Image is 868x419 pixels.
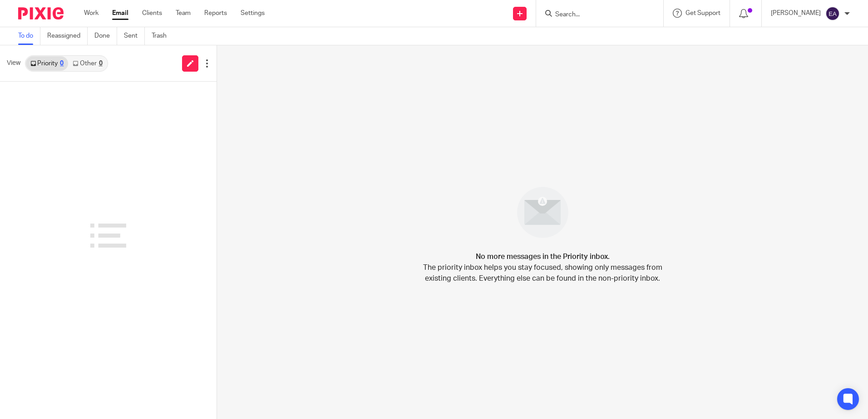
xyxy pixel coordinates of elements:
[825,6,840,21] img: svg%3E
[686,10,720,16] span: Get Support
[476,251,610,262] h4: No more messages in the Priority inbox.
[241,9,265,18] a: Settings
[94,27,117,45] a: Done
[26,56,68,71] a: Priority0
[18,27,40,45] a: To do
[152,27,173,45] a: Trash
[84,9,99,18] a: Work
[112,9,128,18] a: Email
[771,9,821,18] p: [PERSON_NAME]
[18,7,64,19] img: Pixie
[68,56,107,71] a: Other0
[7,58,20,68] span: View
[204,9,227,18] a: Reports
[422,262,663,284] p: The priority inbox helps you stay focused, showing only messages from existing clients. Everythin...
[60,60,64,67] div: 0
[124,27,145,45] a: Sent
[47,27,88,45] a: Reassigned
[142,9,162,18] a: Clients
[176,9,191,18] a: Team
[511,181,574,244] img: image
[554,11,636,19] input: Search
[99,60,103,67] div: 0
